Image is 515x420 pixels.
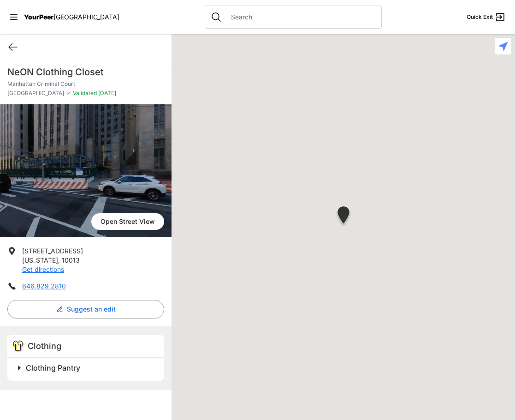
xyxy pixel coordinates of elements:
[66,90,71,97] span: ✓
[22,265,64,273] a: Get directions
[467,12,506,23] a: Quick Exit
[7,300,164,318] button: Suggest an edit
[22,282,66,290] a: 646.829.2810
[7,80,164,88] p: Manhattan Criminal Court
[7,90,64,97] span: [GEOGRAPHIC_DATA]
[28,341,61,351] span: Clothing
[24,13,53,21] span: YourPeer
[58,256,60,264] span: ,
[26,363,80,372] span: Clothing Pantry
[22,256,58,264] span: [US_STATE]
[91,213,164,230] a: Open Street View
[7,66,164,78] h1: NeON Clothing Closet
[53,13,119,21] span: [GEOGRAPHIC_DATA]
[62,256,80,264] span: 10013
[467,13,493,21] span: Quick Exit
[24,14,119,20] a: YourPeer[GEOGRAPHIC_DATA]
[336,206,351,227] div: Manhattan Criminal Court
[22,247,83,255] span: [STREET_ADDRESS]
[97,90,116,96] span: [DATE]
[67,305,116,314] span: Suggest an edit
[73,90,97,96] span: Validated
[225,12,376,22] input: Search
